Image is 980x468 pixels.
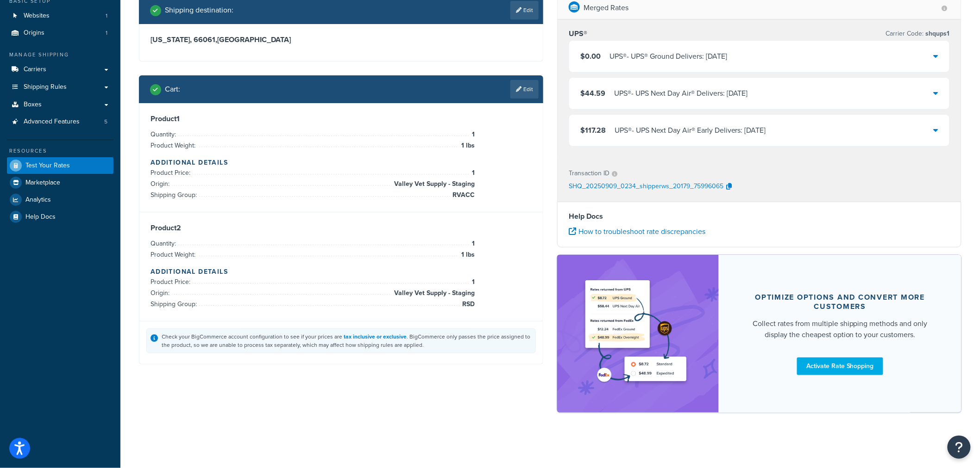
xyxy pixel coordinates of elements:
p: Merged Rates [584,1,628,14]
span: Help Docs [25,213,56,221]
p: SHQ_20250909_0234_shipperws_20179_75996065 [569,180,723,194]
a: How to troubleshoot rate discrepancies [569,226,705,237]
span: $117.28 [580,125,606,135]
span: $44.59 [580,88,605,99]
a: Activate Rate Shopping [797,357,883,375]
p: Carrier Code: [886,27,950,40]
a: Advanced Features5 [7,113,113,130]
div: Check your BigCommerce account configuration to see if your prices are . BigCommerce only passes ... [162,333,532,349]
h4: Help Docs [569,211,950,222]
span: Origins [24,29,44,37]
h3: UPS® [569,29,587,38]
span: Product Weight: [151,141,198,150]
span: 1 lbs [459,249,475,260]
span: Shipping Rules [24,83,67,91]
a: Websites1 [7,7,113,25]
p: Transaction ID [569,167,609,180]
a: Test Your Rates [7,157,113,174]
div: Collect rates from multiple shipping methods and only display the cheapest option to your customers. [741,318,939,340]
a: Carriers [7,61,113,78]
img: feature-image-rateshop-7084cbbcb2e67ef1d54c2e976f0e592697130d5817b016cf7cc7e13314366067.png [580,269,696,399]
span: Valley Vet Supply - Staging [392,179,475,190]
span: RVACC [450,190,475,201]
span: 1 lbs [459,140,475,151]
h4: Additional Details [151,267,532,277]
span: Valley Vet Supply - Staging [392,288,475,299]
span: Product Price: [151,277,193,287]
a: tax inclusive or exclusive [344,333,407,341]
h2: Shipping destination : [165,6,233,14]
div: Resources [7,147,113,155]
h2: Cart : [165,85,180,93]
h3: Product 2 [151,223,532,233]
a: Origins1 [7,25,113,42]
span: Test Your Rates [25,162,70,170]
span: Boxes [24,101,42,109]
div: UPS® - UPS Next Day Air® Early Delivers: [DATE] [615,124,766,137]
span: $0.00 [580,51,601,62]
span: 1 [106,12,107,20]
div: Manage Shipping [7,51,113,59]
span: Quantity: [151,239,178,248]
span: Marketplace [25,179,60,187]
span: 1 [470,167,475,179]
span: Origin: [151,179,172,189]
a: Boxes [7,96,113,113]
a: Marketplace [7,174,113,191]
div: UPS® - UPS® Ground Delivers: [DATE] [609,50,727,63]
button: Open Resource Center [948,436,971,459]
span: Advanced Features [24,118,80,126]
span: Origin: [151,288,172,298]
a: Analytics [7,191,113,208]
span: RSD [460,299,475,310]
span: Analytics [25,196,51,204]
li: Origins [7,25,113,42]
span: 1 [106,29,107,37]
span: shqups1 [924,29,950,38]
div: Optimize options and convert more customers [741,293,939,311]
span: Product Weight: [151,250,198,259]
a: Edit [510,1,539,19]
h3: [US_STATE], 66061 , [GEOGRAPHIC_DATA] [151,35,532,44]
span: Websites [24,12,50,20]
span: 1 [470,238,475,249]
span: Carriers [24,66,46,74]
h4: Additional Details [151,158,532,167]
h3: Product 1 [151,114,532,123]
li: Advanced Features [7,113,113,130]
span: 5 [104,118,107,126]
a: Shipping Rules [7,79,113,96]
div: UPS® - UPS Next Day Air® Delivers: [DATE] [614,87,748,100]
span: Product Price: [151,168,193,178]
li: Websites [7,7,113,25]
span: Shipping Group: [151,299,199,309]
span: 1 [470,277,475,288]
span: Shipping Group: [151,190,199,200]
span: Quantity: [151,129,178,139]
span: 1 [470,129,475,140]
a: Help Docs [7,209,113,225]
a: Edit [510,80,539,99]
